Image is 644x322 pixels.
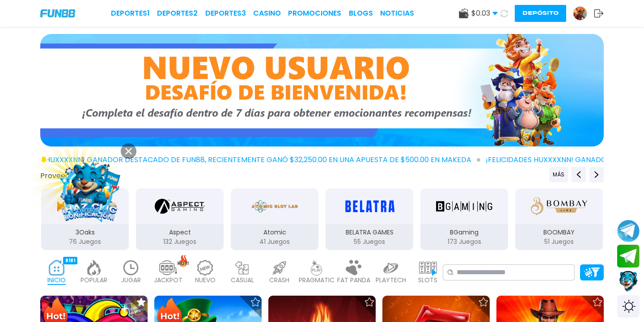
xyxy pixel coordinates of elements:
img: playtech_light.webp [382,260,400,276]
img: Aspect [155,194,205,219]
img: Platform Filter [584,268,600,277]
img: pragmatic_light.webp [308,260,326,276]
p: INICIO [47,276,66,285]
img: Atomic [250,194,300,219]
a: Deportes3 [205,8,246,19]
p: SLOTS [418,276,437,285]
p: PRAGMATIC [299,276,335,285]
img: casual_light.webp [233,260,251,276]
p: BOOMBAY [515,228,603,237]
img: new_light.webp [196,260,214,276]
button: Atomic [227,188,322,251]
img: Bono de Nuevo Jugador [40,34,604,146]
p: CRASH [269,276,289,285]
img: Image Link [47,146,131,230]
p: 51 Juegos [515,237,603,247]
p: 76 Juegos [41,237,129,247]
img: home_active.webp [48,260,66,276]
img: popular_light.webp [85,260,103,276]
img: crash_light.webp [271,260,288,276]
button: BGaming [417,188,512,251]
img: BELATRA GAMES [341,194,398,219]
a: NOTICIAS [380,8,414,19]
img: Avatar [573,7,587,20]
button: Previous providers [549,167,568,182]
button: Previous providers [572,167,586,182]
p: 132 Juegos [136,237,224,247]
p: NUEVO [195,276,216,285]
button: BELATRA GAMES [322,188,417,251]
img: BGaming [436,194,492,219]
p: Aspect [136,228,224,237]
p: Atomic [231,228,318,237]
a: Deportes2 [157,8,198,19]
p: JACKPOT [154,276,182,285]
button: Join telegram [617,245,640,268]
p: 41 Juegos [231,237,318,247]
img: hot [178,255,189,267]
p: POPULAR [80,276,107,285]
button: Aspect [132,188,227,251]
p: CASUAL [231,276,254,285]
button: Proveedores de juego [40,171,117,180]
div: 9181 [63,257,77,264]
p: 173 Juegos [420,237,508,247]
p: JUGAR [121,276,141,285]
img: BOOMBAY [531,194,587,219]
button: Join telegram channel [617,219,640,243]
p: 3Oaks [41,228,129,237]
button: BOOMBAY [512,188,606,251]
img: slots_light.webp [419,260,437,276]
p: PLAYTECH [376,276,406,285]
img: jackpot_light.webp [159,260,177,276]
div: Switch theme [617,295,640,318]
span: $ 0.03 [471,8,498,19]
a: Deportes1 [111,8,150,19]
button: Contact customer service [617,270,640,293]
img: Company Logo [40,9,75,17]
a: CASINO [253,8,281,19]
p: 55 Juegos [326,237,413,247]
a: Promociones [288,8,341,19]
button: Depósito [515,5,566,22]
a: BLOGS [349,8,373,19]
button: 3Oaks [38,188,132,251]
img: recent_light.webp [122,260,140,276]
p: BGaming [420,228,508,237]
p: BELATRA GAMES [326,228,413,237]
button: Next providers [589,167,604,182]
p: FAT PANDA [337,276,370,285]
img: fat_panda_light.webp [345,260,363,276]
a: Avatar [573,6,594,21]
